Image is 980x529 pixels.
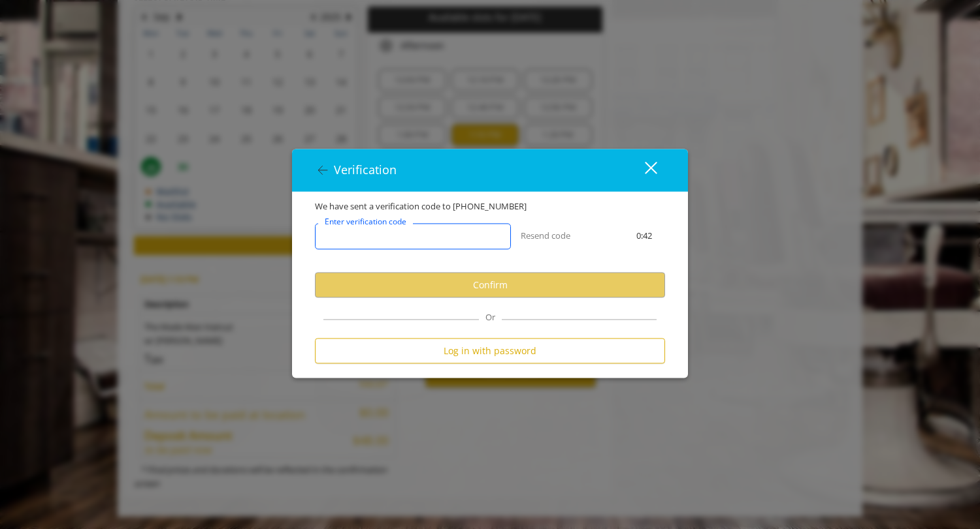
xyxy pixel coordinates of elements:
[315,339,665,364] button: Log in with password
[479,312,502,324] span: Or
[621,157,665,184] button: close dialog
[613,230,675,243] div: 0:42
[334,162,397,178] span: Verification
[315,224,511,250] input: verificationCodeText
[521,230,570,243] button: Resend code
[318,216,413,228] label: Enter verification code
[305,200,675,214] div: We have sent a verification code to [PHONE_NUMBER]
[630,160,656,180] div: close dialog
[315,273,665,298] button: Confirm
